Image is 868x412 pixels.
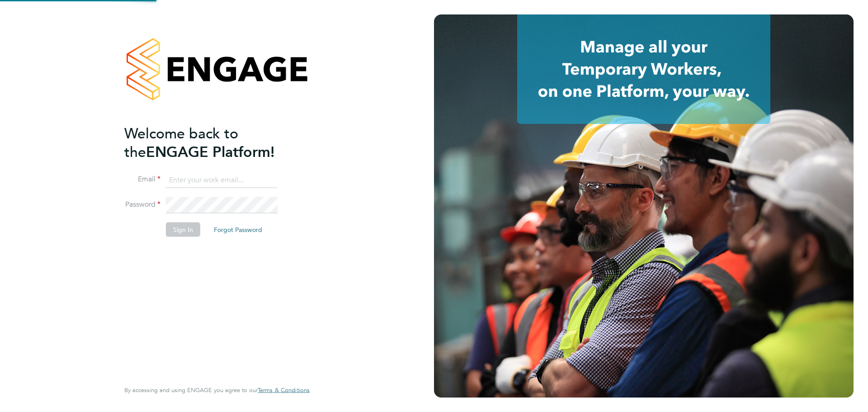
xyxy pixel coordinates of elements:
label: Password [124,200,160,209]
button: Sign In [166,223,200,237]
a: Terms & Conditions [258,387,310,394]
span: Welcome back to the [124,124,238,161]
span: By accessing and using ENGAGE you agree to our [124,386,310,394]
label: Email [124,175,160,184]
h2: ENGAGE Platform! [124,124,301,161]
button: Forgot Password [207,223,269,237]
span: Terms & Conditions [258,386,310,394]
input: Enter your work email... [166,172,278,188]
